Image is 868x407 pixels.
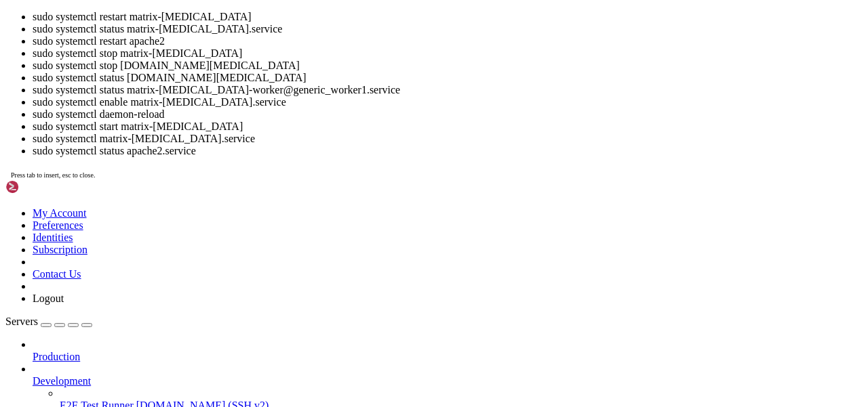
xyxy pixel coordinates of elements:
[33,351,863,363] a: Production
[16,293,325,304] span: Недостаточно свободного места в /var/cache/apt/archives/.
[33,47,863,60] li: sudo systemctl stop matrix-[MEDICAL_DATA]
[33,121,863,133] li: sudo systemctl start matrix-[MEDICAL_DATA]
[5,155,691,167] x-row: libphp-adodb exo-utils libheif1 imagemagick python3-virtualenv libopenexr25
[33,133,863,145] li: sudo systemctl matrix-[MEDICAL_DATA].service
[5,316,38,327] span: Servers
[5,224,691,236] x-row: python3-packaging
[5,201,691,213] x-row: Learn more about Ubuntu Pro at [URL][DOMAIN_NAME]
[33,72,863,84] li: sudo systemctl status [DOMAIN_NAME][MEDICAL_DATA]
[33,11,863,23] li: sudo systemctl restart matrix-[MEDICAL_DATA]
[33,108,863,121] li: sudo systemctl daemon-reload
[33,232,73,243] a: Identities
[5,5,325,16] span: Подробнее о включении службы ESM Apps at [URL][DOMAIN_NAME]
[33,96,863,108] li: sudo systemctl enable matrix-[MEDICAL_DATA].service
[5,98,168,108] span: Чтение списков пакетов… Готово
[5,247,691,259] x-row: libglib2.0-0 libglib2.0-bin libglib2.0-data matrix-[MEDICAL_DATA]-py3 powermgmt-base snapd sosreport
[5,40,691,51] x-row: Run 'do-release-upgrade' to upgrade to it.
[33,23,863,35] li: sudo systemctl status matrix-[MEDICAL_DATA].service
[137,305,142,316] div: (23, 26)
[5,86,691,98] x-row: root@server1:~# sudo apt upgrade
[5,132,141,143] span: Расчёт обновлений… Готово
[5,109,212,120] span: Построение дерева зависимостей… Готово
[5,259,591,270] span: Обновлено 7 пакетов, установлено 1 новых пакетов, для удаления отмечено 0 пакетов, и 0 пакетов не...
[5,282,450,293] span: После данной операции объём занятого дискового пространства возрастёт на 7 633 kB.
[33,375,863,387] a: Development
[5,190,691,201] x-row: libexo-common
[33,351,80,362] span: Production
[11,171,95,179] span: Press tab to insert, esc to close.
[5,270,195,281] span: Необходимо скачать 75,9 MB архивов.
[5,316,92,327] a: Servers
[5,121,206,131] span: Чтение информации о состоянии… Готово
[5,180,83,194] img: Shellngn
[5,167,691,178] x-row: libmagickcore-6.q16-6-extra libmagickwand-6.q16-6 imagemagick-6.q16
[5,305,691,316] x-row: root@server1:~# sudo sy
[33,35,863,47] li: sudo systemctl restart apache2
[33,219,83,231] a: Preferences
[33,244,87,255] a: Subscription
[33,145,863,157] li: sudo systemctl status apache2.service
[5,293,16,304] span: E:
[33,60,863,72] li: sudo systemctl stop [DOMAIN_NAME][MEDICAL_DATA]
[33,293,64,304] a: Logout
[33,375,91,387] span: Development
[5,178,691,190] x-row: libmagickcore-6.q16-6 libexo-2-0 imagemagick-6-common libde265-0
[5,144,691,155] x-row: Get more security updates through Ubuntu Pro with 'esm-apps' enabled:
[5,236,184,247] span: Следующие пакеты будут обновлены:
[5,74,691,86] x-row: Last login: [DATE] from [TECHNICAL_ID]
[33,268,81,280] a: Contact Us
[5,28,691,40] x-row: New release '24.04.3 LTS' available.
[5,213,228,223] span: Следующие НОВЫЕ пакеты будут установлены:
[33,84,863,96] li: sudo systemctl status matrix-[MEDICAL_DATA]-worker@generic_worker1.service
[33,207,87,219] a: My Account
[33,339,863,363] li: Production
